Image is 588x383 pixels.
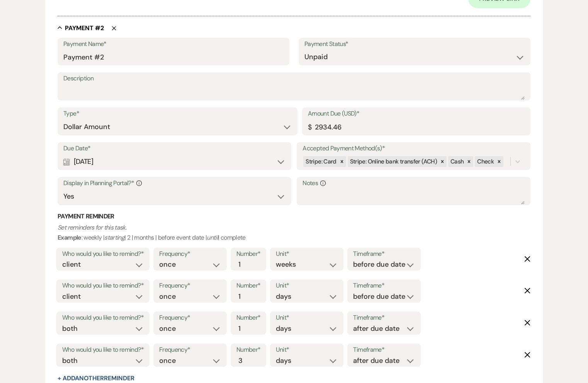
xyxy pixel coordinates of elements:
[58,233,82,242] b: Example
[207,233,218,242] i: until
[63,143,286,154] label: Due Date*
[58,212,530,221] h3: Payment Reminder
[104,233,124,242] i: starting
[302,143,525,154] label: Accepted Payment Method(s)*
[353,280,415,291] label: Timeframe*
[62,344,144,356] label: Who would you like to remind?*
[276,249,338,260] label: Unit*
[62,249,144,260] label: Who would you like to remind?*
[302,178,525,189] label: Notes
[63,39,284,50] label: Payment Name*
[353,344,415,356] label: Timeframe*
[62,312,144,323] label: Who would you like to remind?*
[58,223,126,232] i: Set reminders for this task.
[304,39,525,50] label: Payment Status*
[62,280,144,291] label: Who would you like to remind?*
[350,158,437,165] span: Stripe: Online bank transfer (ACH)
[159,312,221,323] label: Frequency*
[63,108,292,119] label: Type*
[159,344,221,356] label: Frequency*
[236,249,261,260] label: Number*
[276,280,338,291] label: Unit*
[308,122,311,133] div: $
[306,158,336,165] span: Stripe: Card
[276,312,338,323] label: Unit*
[236,280,261,291] label: Number*
[65,24,104,32] h5: Payment # 2
[236,344,261,356] label: Number*
[63,73,525,84] label: Description
[58,223,530,242] p: : weekly | | 2 | months | before event date | | complete
[236,312,261,323] label: Number*
[58,24,104,32] button: Payment #2
[450,158,464,165] span: Cash
[58,375,134,381] button: + AddAnotherReminder
[308,108,525,119] label: Amount Due (USD)*
[159,249,221,260] label: Frequency*
[159,280,221,291] label: Frequency*
[353,312,415,323] label: Timeframe*
[477,158,494,165] span: Check
[353,249,415,260] label: Timeframe*
[63,154,286,169] div: [DATE]
[276,344,338,356] label: Unit*
[63,178,286,189] label: Display in Planning Portal?*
